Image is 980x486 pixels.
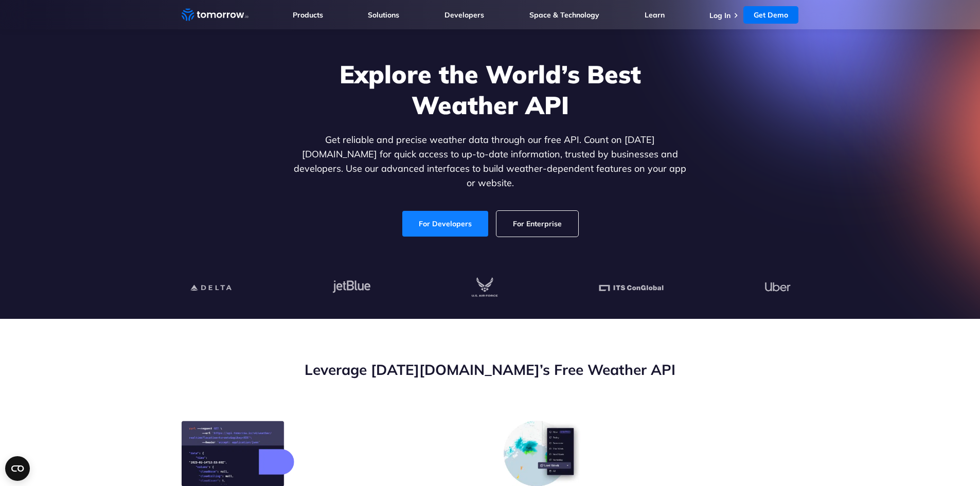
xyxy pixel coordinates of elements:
h1: Explore the World’s Best Weather API [292,59,689,120]
a: For Developers [402,211,488,237]
a: Products [293,10,323,20]
a: Log In [709,11,730,20]
a: For Enterprise [496,211,578,237]
button: Open CMP widget [5,456,30,481]
h2: Leverage [DATE][DOMAIN_NAME]’s Free Weather API [182,360,799,380]
a: Solutions [368,10,399,20]
a: Learn [645,10,665,20]
a: Home link [182,7,248,23]
a: Space & Technology [529,10,599,20]
a: Get Demo [743,6,798,24]
p: Get reliable and precise weather data through our free API. Count on [DATE][DOMAIN_NAME] for quic... [292,133,689,190]
a: Developers [444,10,484,20]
